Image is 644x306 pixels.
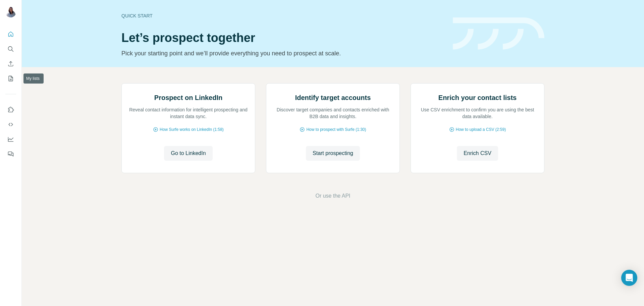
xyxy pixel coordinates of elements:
p: Reveal contact information for intelligent prospecting and instant data sync. [128,106,248,120]
span: How Surfe works on LinkedIn (1:58) [160,126,224,133]
button: Go to LinkedIn [164,146,212,161]
img: Avatar [5,7,16,17]
button: Feedback [5,148,16,160]
button: Enrich CSV [5,58,16,70]
button: Or use the API [315,192,350,200]
button: Use Surfe on LinkedIn [5,104,16,116]
p: Pick your starting point and we’ll provide everything you need to prospect at scale. [121,49,445,58]
button: My lists [5,72,16,85]
span: How to upload a CSV (2:59) [456,126,506,133]
h2: Prospect on LinkedIn [154,93,222,102]
div: Open Intercom Messenger [621,270,637,286]
h1: Let’s prospect together [121,31,445,45]
button: Search [5,43,16,55]
div: Quick start [121,12,445,19]
p: Discover target companies and contacts enriched with B2B data and insights. [273,106,393,120]
span: Start prospecting [313,149,353,157]
button: Dashboard [5,133,16,145]
button: Start prospecting [306,146,360,161]
h2: Identify target accounts [295,93,371,102]
span: Go to LinkedIn [171,149,206,157]
button: Enrich CSV [457,146,498,161]
button: Use Surfe API [5,118,16,131]
span: Enrich CSV [464,149,491,157]
span: How to prospect with Surfe (1:30) [306,126,366,133]
button: Quick start [5,28,16,40]
img: banner [453,17,544,50]
h2: Enrich your contact lists [438,93,517,102]
p: Use CSV enrichment to confirm you are using the best data available. [418,106,537,120]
